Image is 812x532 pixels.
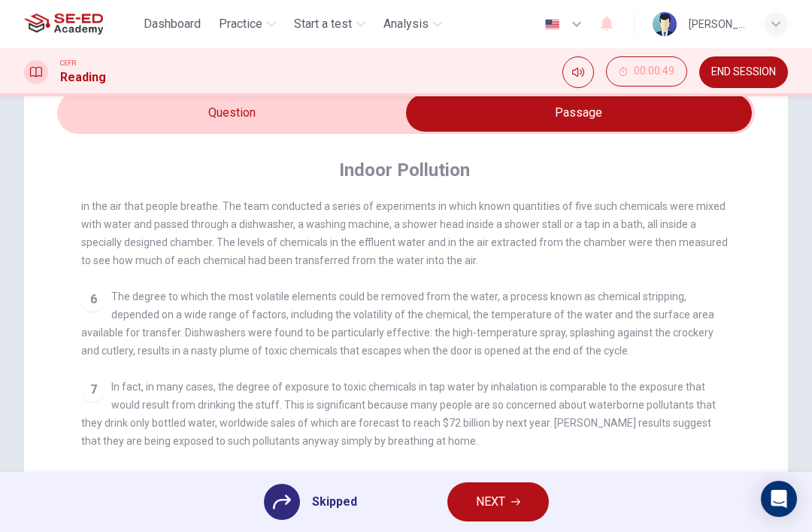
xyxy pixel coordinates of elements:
span: Skipped [312,493,357,511]
span: END SESSION [711,66,776,78]
span: NEXT [476,491,505,512]
div: Hide [606,56,687,88]
img: en [543,19,562,30]
button: END SESSION [699,56,788,88]
div: 6 [81,287,105,312]
div: Mute [562,56,594,88]
span: The degree to which the most volatile elements could be removed from the water, a process known a... [81,290,714,357]
img: Profile picture [653,12,677,36]
div: Open Intercom Messenger [761,481,797,517]
button: Start a test [288,11,371,38]
span: In fact, in many cases, the degree of exposure to toxic chemicals in tap water by inhalation is c... [81,381,716,447]
button: 00:00:49 [606,56,687,87]
button: Dashboard [138,11,207,38]
span: Analysis [383,15,429,33]
button: Practice [213,11,282,38]
span: 00:00:49 [634,65,674,78]
span: CEFR [60,58,76,68]
h1: Reading [60,68,106,87]
h4: Indoor Pollution [339,158,470,182]
img: SE-ED Academy logo [24,9,103,39]
div: [PERSON_NAME] [689,15,746,33]
button: Analysis [377,11,448,38]
a: SE-ED Academy logo [24,9,138,39]
button: NEXT [447,482,549,521]
span: Start a test [294,15,352,33]
span: Practice [219,15,262,33]
span: Dashboard [144,15,201,33]
div: 7 [81,378,105,402]
span: The aim of such research is not, however, to encourage the use of gas masks when unloading the wa... [81,471,724,519]
div: 8 [81,468,105,492]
